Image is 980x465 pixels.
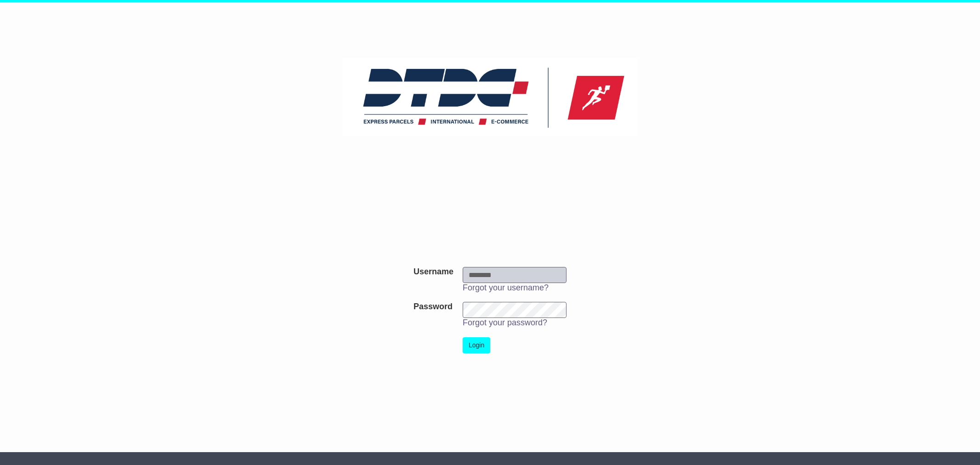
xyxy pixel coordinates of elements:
[414,302,453,312] label: Password
[414,267,453,277] label: Username
[463,318,547,327] a: Forgot your password?
[342,58,638,136] img: DTDC Australia
[463,337,490,353] button: Login
[463,283,549,292] a: Forgot your username?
